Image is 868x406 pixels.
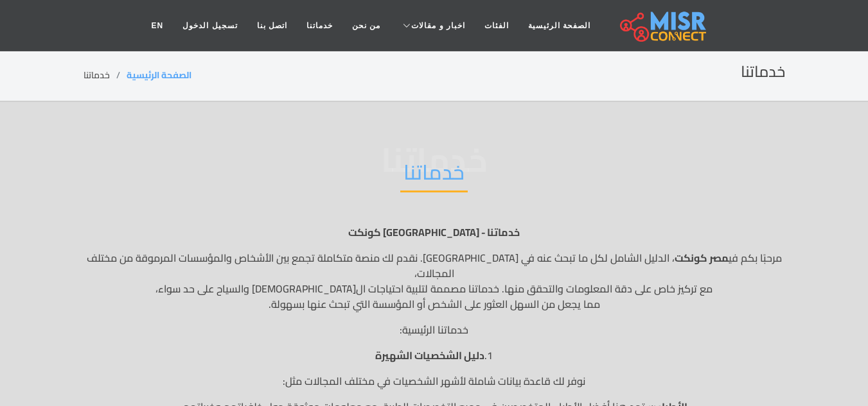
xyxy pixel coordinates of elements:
[127,67,191,83] a: الصفحة الرئيسية
[247,13,297,38] a: اتصل بنا
[84,69,127,82] li: خدماتنا
[518,13,600,38] a: الصفحة الرئيسية
[411,20,465,31] span: اخبار و مقالات
[173,13,247,38] a: تسجيل الدخول
[390,13,475,38] a: اخبار و مقالات
[375,346,484,365] strong: دليل الشخصيات الشهيرة
[84,250,785,312] p: مرحبًا بكم في ، الدليل الشامل لكل ما تبحث عنه في [GEOGRAPHIC_DATA]. نقدم لك منصة متكاملة تجمع بين...
[475,13,518,38] a: الفئات
[142,13,173,38] a: EN
[348,223,520,242] strong: خدماتنا - [GEOGRAPHIC_DATA] كونكت
[84,348,785,363] p: 1.
[741,63,785,81] h2: خدماتنا
[84,373,785,389] p: نوفر لك قاعدة بيانات شاملة لأشهر الشخصيات في مختلف المجالات مثل:
[84,322,785,337] p: خدماتنا الرئيسية:
[620,10,706,42] img: main.misr_connect
[675,248,729,267] strong: مصر كونكت
[400,160,468,192] h2: خدماتنا
[342,13,390,38] a: من نحن
[297,13,342,38] a: خدماتنا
